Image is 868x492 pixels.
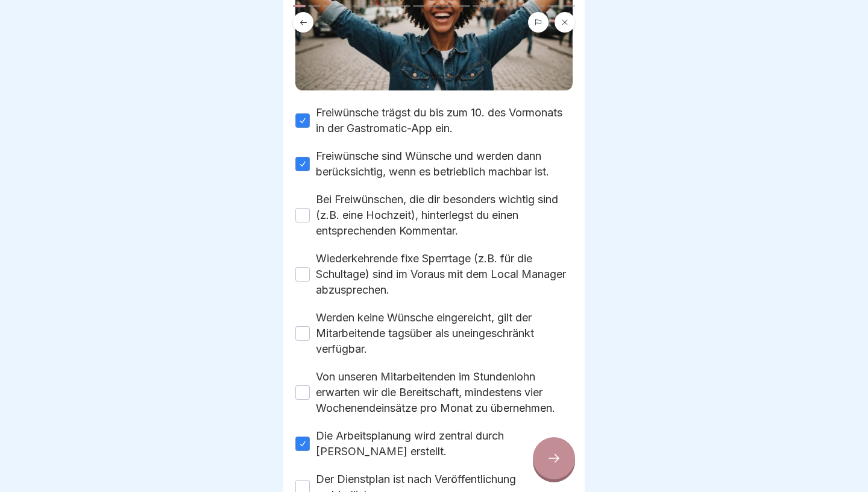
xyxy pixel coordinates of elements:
[316,369,573,416] label: Von unseren Mitarbeitenden im Stundenlohn erwarten wir die Bereitschaft, mindestens vier Wochenen...
[316,428,573,459] label: Die Arbeitsplanung wird zentral durch [PERSON_NAME] erstellt.
[316,105,573,136] label: Freiwünsche trägst du bis zum 10. des Vormonats in der Gastromatic-App ein.
[316,148,573,180] label: Freiwünsche sind Wünsche und werden dann berücksichtig, wenn es betrieblich machbar ist.
[316,310,573,357] label: Werden keine Wünsche eingereicht, gilt der Mitarbeitende tagsüber als uneingeschränkt verfügbar.
[316,251,573,298] label: Wiederkehrende fixe Sperrtage (z.B. für die Schultage) sind im Voraus mit dem Local Manager abzus...
[316,192,573,239] label: Bei Freiwünschen, die dir besonders wichtig sind (z.B. eine Hochzeit), hinterlegst du einen entsp...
